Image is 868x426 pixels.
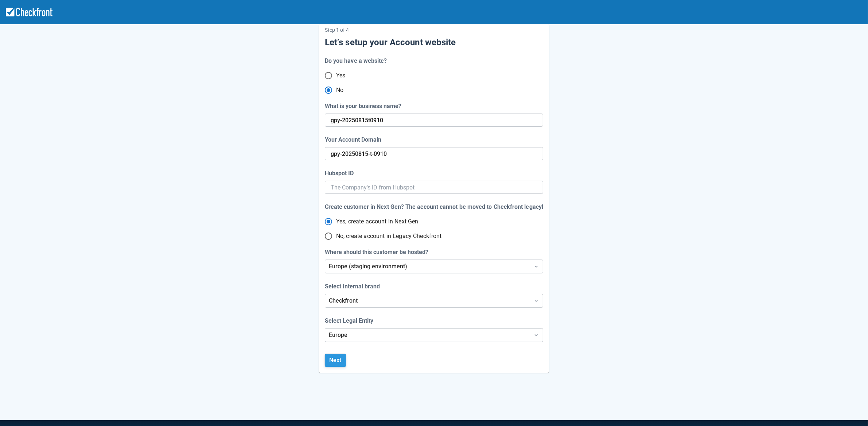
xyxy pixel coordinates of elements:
[325,102,404,111] label: What is your business name?
[336,217,419,226] span: Yes, create account in Next Gen
[533,297,540,304] span: Dropdown icon
[325,57,387,65] div: Do you have a website?
[336,232,442,241] span: No, create account in Legacy Checkfront
[325,203,543,211] div: Create customer in Next Gen? The account cannot be moved to Checkfront legacy!
[763,347,868,426] iframe: Chat Widget
[325,354,346,367] button: Next
[325,282,383,291] label: Select Internal brand
[329,296,526,305] div: Checkfront
[336,71,345,80] span: Yes
[336,86,343,95] span: No
[329,262,526,271] div: Europe (staging environment)
[325,169,357,178] label: Hubspot ID
[325,135,384,144] label: Your Account Domain
[331,114,536,127] input: This will be your Account domain
[325,37,543,48] h5: Let’s setup your Account website
[331,181,537,194] input: The Company's ID from Hubspot
[533,263,540,270] span: Dropdown icon
[325,316,376,325] label: Select Legal Entity
[329,331,526,339] div: Europe
[325,248,431,257] label: Where should this customer be hosted?
[533,331,540,339] span: Dropdown icon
